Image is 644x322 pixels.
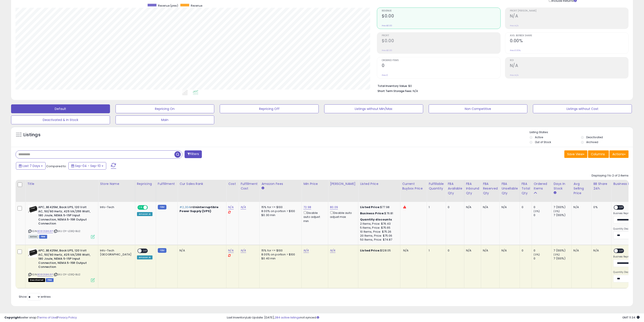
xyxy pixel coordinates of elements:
[158,4,178,8] span: Revenue (prev)
[510,49,521,52] small: Prev: 0.00%
[57,315,77,320] a: Privacy Policy
[609,150,629,158] button: Actions
[564,150,587,158] button: Save View
[261,253,298,257] div: 8.00% on portion > $100
[378,89,412,93] b: Short Term Storage Fees:
[11,104,110,113] button: Default
[510,63,628,69] h2: N/A
[553,257,571,261] div: 7 (100%)
[360,182,398,186] div: Listed Price
[54,229,80,233] span: | SKU: OY-LD3Q-BIJ2
[37,229,53,233] a: B08G5B4L8P
[261,213,298,217] div: $0.30 min
[573,205,588,209] div: N/A
[158,182,176,186] div: Fulfillment
[275,315,300,320] a: 284 active listings
[116,115,214,124] button: Main
[179,182,224,186] div: Cur Sales Rank
[360,222,397,226] div: 2 Items, Price: $76.43
[228,248,233,253] a: N/A
[38,249,92,270] b: APC, BE425M, Back UPS, 120 Volt AC, 50/60 Hertz, 425 VA/255 Watt, 180 Joule, NEMA 5-15P Input Con...
[382,63,500,69] h2: 0
[360,226,397,230] div: 5 Items, Price: $75.65
[100,249,132,257] div: Info-Tech [GEOGRAPHIC_DATA]
[38,205,92,227] b: APC, BE425M, Back UPS, 120 Volt AC, 50/60 Hertz, 425 VA/255 Watt, 180 Joule, NEMA 5-15P Input Con...
[227,316,640,320] div: Last InventoryLab Update: [DATE], not synced.
[592,174,629,178] div: Displaying 1 to 2 of 2 items
[593,182,609,191] div: BB Share 24h.
[4,316,77,320] div: seller snap | |
[501,182,518,195] div: FBA Unsellable Qty
[522,205,528,209] div: 0
[448,182,462,195] div: FBA Available Qty
[4,315,21,320] strong: Copyright
[510,59,628,62] span: ROI
[303,182,326,186] div: Min Price
[510,24,519,27] small: Prev: N/A
[27,182,96,186] div: Title
[261,186,264,190] small: Amazon Fees.
[54,273,80,276] span: | SKU: OY-LD3Q-BIJ2
[360,234,397,238] div: 20 Items, Price: $75.06
[510,38,628,44] h2: 0.00%
[553,213,571,217] div: 7 (100%)
[553,205,571,209] div: 7 (100%)
[261,182,300,186] div: Amazon Fees
[228,205,233,209] a: N/A
[573,249,588,253] div: N/A
[360,211,397,215] div: $76.81
[11,115,110,124] button: Deactivated & In Stock
[466,182,479,195] div: FBA inbound Qty
[382,10,500,12] span: Revenue
[530,130,633,134] p: Listing States:
[553,253,560,256] small: (0%)
[179,205,190,209] span: #2,304
[303,210,325,223] div: Disable auto adjust min
[19,295,51,299] span: Show: entries
[382,24,392,27] small: Prev: $0.00
[360,217,392,222] b: Quantity discounts
[510,74,519,77] small: Prev: N/A
[228,182,237,186] div: Cost
[324,104,423,113] button: Listings without Min/Max
[39,235,47,239] span: FBM
[261,209,298,213] div: 8.00% on portion > $100
[403,248,409,253] span: N/A
[138,206,143,209] span: ON
[586,135,603,139] label: Deactivated
[68,162,106,170] button: Sep-04 - Sep-10
[501,205,516,209] div: N/A
[16,162,46,170] button: Last 7 Days
[378,84,408,88] b: Total Inventory Value:
[466,249,478,253] div: N/A
[448,205,461,209] div: 0
[179,205,223,213] p: in
[147,206,154,209] span: OFF
[534,249,551,253] div: 0
[303,205,311,209] a: 72.98
[191,4,202,8] span: Revenue
[535,140,551,144] label: Out of Stock
[586,140,598,144] label: Archived
[553,191,556,195] small: Days In Stock.
[137,182,154,186] div: Repricing
[522,182,530,195] div: FBA Total Qty
[382,13,500,19] h2: $0.00
[510,34,628,37] span: Avg. Buybox Share
[330,248,335,253] a: N/A
[38,315,57,320] a: Terms of Use
[553,209,560,213] small: (0%)
[28,249,37,257] img: 41YXB7seQbL._SL40_.jpg
[553,249,571,253] div: 7 (100%)
[23,132,40,138] h5: Listings
[360,238,397,242] div: 50 Items, Price: $74.87
[137,212,152,216] div: Amazon AI
[241,248,246,253] a: N/A
[46,278,54,282] span: FBM
[158,248,166,253] small: FBM
[23,164,40,168] span: Last 7 Days
[510,10,628,12] span: Profit [PERSON_NAME]
[382,38,500,44] h2: $0.00
[510,13,628,19] h2: N/A
[534,213,551,217] div: 0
